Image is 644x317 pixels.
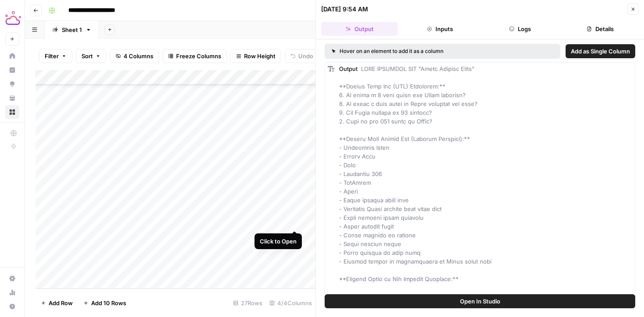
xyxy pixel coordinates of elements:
span: 4 Columns [124,52,153,60]
span: Output [339,65,357,72]
a: Usage [5,285,19,299]
button: Workspace: Tactiq [5,7,19,29]
button: Add 10 Rows [78,296,131,310]
span: Add as Single Column [571,47,630,56]
button: Add Row [35,296,78,310]
button: 4 Columns [110,49,159,63]
div: Sheet 1 [62,25,82,34]
a: Insights [5,63,19,77]
button: Sort [76,49,106,63]
button: Add as Single Column [566,44,635,58]
button: Row Height [230,49,281,63]
div: [DATE] 9:54 AM [321,5,368,14]
a: Sheet 1 [45,21,99,39]
a: Your Data [5,91,19,105]
span: Filter [45,52,59,60]
button: Filter [39,49,72,63]
button: Undo [285,49,319,63]
span: Add 10 Rows [91,299,126,307]
button: Open In Studio [325,294,635,308]
a: Browse [5,105,19,119]
a: Home [5,49,19,63]
div: 27 Rows [230,296,266,310]
span: Freeze Columns [176,52,221,60]
span: Sort [81,52,93,60]
div: 4/4 Columns [266,296,315,310]
button: Inputs [401,22,478,36]
button: Output [321,22,398,36]
button: Logs [482,22,559,36]
a: Opportunities [5,77,19,91]
button: Freeze Columns [163,49,227,63]
span: Add Row [49,299,73,307]
div: Hover on an element to add it as a column [332,47,499,55]
a: Settings [5,271,19,285]
div: Click to Open [260,237,297,246]
span: Row Height [244,52,276,60]
button: Help + Support [5,299,19,313]
img: Tactiq Logo [5,10,21,26]
span: Open In Studio [460,297,500,306]
span: Undo [298,52,313,60]
button: Details [562,22,639,36]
